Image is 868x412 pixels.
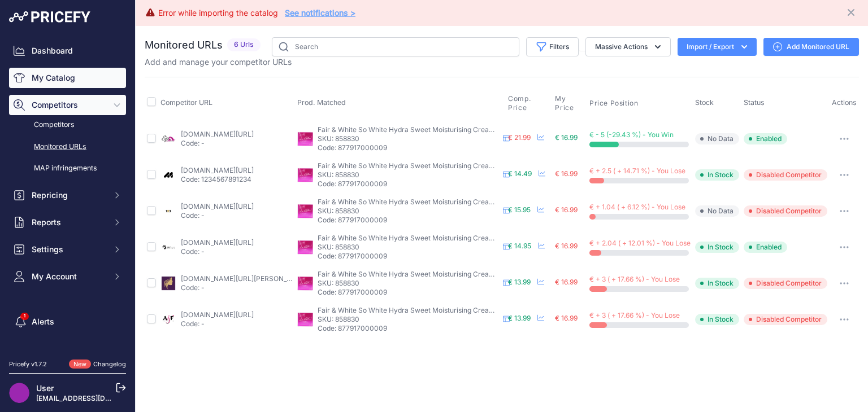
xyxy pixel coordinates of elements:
p: Code: - [181,247,254,256]
button: My Account [9,266,126,287]
button: Close [845,5,859,18]
span: € + 2.04 ( + 12.01 %) - You Lose [589,239,691,247]
span: My Account [32,271,106,282]
p: SKU: 858830 [318,134,498,143]
p: Code: - [181,139,254,148]
span: € + 1.04 ( + 6.12 %) - You Lose [589,203,685,211]
input: Search [272,37,519,56]
h2: Monitored URLs [145,37,223,53]
span: Price Position [589,99,638,108]
a: [DOMAIN_NAME][URL] [181,310,254,319]
a: [DOMAIN_NAME][URL] [181,166,254,174]
p: Code: 877917000009 [318,143,498,152]
span: In Stock [695,169,739,181]
p: Code: 877917000009 [318,288,498,297]
a: Add Monitored URL [763,38,859,56]
span: € 14.49 [508,169,532,178]
a: [DOMAIN_NAME][URL] [181,130,254,138]
span: € 21.99 [508,133,531,142]
span: Disabled Competitor [744,278,827,289]
span: Settings [32,244,106,255]
span: € - 5 (-29.43 %) - You Win [589,130,674,139]
span: My Price [555,94,582,112]
span: No Data [695,133,739,144]
p: Code: - [181,211,254,220]
span: Enabled [744,242,787,253]
span: € + 2.5 ( + 14.71 %) - You Lose [589,166,685,175]
span: Actions [832,98,857,107]
button: Competitors [9,95,126,115]
span: Repricing [32,190,106,201]
span: € 13.99 [508,314,531,322]
button: Comp. Price [508,94,550,112]
p: Code: - [181,283,293,292]
p: Code: - [181,319,254,328]
button: Filters [526,37,579,56]
span: Status [744,98,765,107]
p: Code: 877917000009 [318,179,498,189]
button: Settings [9,239,126,260]
span: € 16.99 [555,314,578,322]
span: € 14.95 [508,242,531,250]
p: SKU: 858830 [318,207,498,216]
a: [DOMAIN_NAME][URL][PERSON_NAME] [181,274,309,283]
span: 6 Urls [227,38,261,51]
img: Pricefy Logo [9,11,90,23]
span: Fair & White So White Hydra Sweet Moisturising Cream 400ml [318,306,518,314]
p: SKU: 858830 [318,243,498,252]
span: Competitors [32,99,106,111]
div: Pricefy v1.7.2 [9,360,47,369]
p: Code: 877917000009 [318,252,498,261]
span: Fair & White So White Hydra Sweet Moisturising Cream 400ml [318,234,518,242]
span: In Stock [695,314,739,325]
a: [EMAIL_ADDRESS][DOMAIN_NAME] [36,394,154,402]
span: Enabled [744,133,787,144]
button: Massive Actions [585,37,671,56]
a: Monitored URLs [9,137,126,157]
span: Disabled Competitor [744,169,827,181]
span: € 16.99 [555,169,578,178]
p: SKU: 858830 [318,279,498,288]
p: Code: 877917000009 [318,324,498,333]
a: MAP infringements [9,159,126,178]
a: My Catalog [9,68,126,88]
span: Fair & White So White Hydra Sweet Moisturising Cream 400ml [318,198,518,206]
a: User [36,383,54,393]
span: Reports [32,217,106,228]
a: Dashboard [9,41,126,61]
button: Price Position [589,99,640,108]
span: New [69,360,91,369]
span: No Data [695,205,739,217]
span: € 16.99 [555,278,578,286]
p: Add and manage your competitor URLs [145,56,292,68]
a: [DOMAIN_NAME][URL] [181,202,254,211]
a: See notifications > [285,8,355,17]
button: Reports [9,212,126,233]
span: Fair & White So White Hydra Sweet Moisturising Cream 400ml [318,125,518,134]
p: Code: 877917000009 [318,216,498,225]
span: € 16.99 [555,133,578,142]
span: € 13.99 [508,278,531,286]
a: Alerts [9,312,126,332]
a: [DOMAIN_NAME][URL] [181,238,254,247]
span: € + 3 ( + 17.66 %) - You Lose [589,275,680,283]
p: SKU: 858830 [318,170,498,179]
span: Comp. Price [508,94,548,112]
nav: Sidebar [9,41,126,375]
span: Fair & White So White Hydra Sweet Moisturising Cream 400ml [318,161,518,170]
div: Error while importing the catalog [158,7,278,19]
span: Prod. Matched [297,98,346,107]
span: € 16.99 [555,205,578,214]
span: € 15.95 [508,205,531,214]
span: In Stock [695,278,739,289]
span: € + 3 ( + 17.66 %) - You Lose [589,311,680,319]
span: Disabled Competitor [744,205,827,217]
span: Disabled Competitor [744,314,827,325]
span: Fair & White So White Hydra Sweet Moisturising Cream 400ml [318,270,518,278]
span: Competitor URL [160,98,212,107]
button: Repricing [9,185,126,205]
button: My Price [555,94,584,112]
span: Stock [695,98,714,107]
a: Changelog [93,360,126,368]
p: SKU: 858830 [318,315,498,324]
